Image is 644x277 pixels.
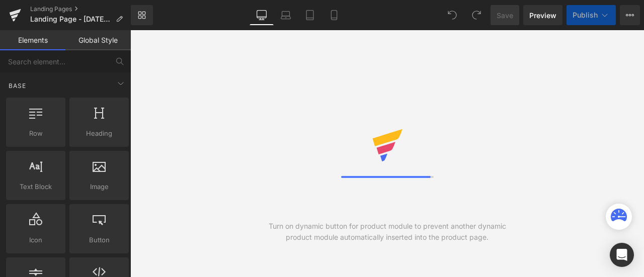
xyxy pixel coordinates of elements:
[8,81,27,90] span: Base
[131,5,153,25] a: New Library
[65,30,131,50] a: Global Style
[610,243,634,267] div: Open Intercom Messenger
[72,181,126,192] span: Image
[298,5,322,25] a: Tablet
[30,5,131,13] a: Landing Pages
[9,181,62,192] span: Text Block
[72,128,126,139] span: Heading
[322,5,346,25] a: Mobile
[567,5,616,25] button: Publish
[442,5,462,25] button: Undo
[523,5,562,25] a: Preview
[259,221,516,243] div: Turn on dynamic button for product module to prevent another dynamic product module automatically...
[466,5,487,25] button: Redo
[573,11,598,19] span: Publish
[9,235,62,245] span: Icon
[274,5,298,25] a: Laptop
[9,128,62,139] span: Row
[72,235,126,245] span: Button
[497,10,513,21] span: Save
[250,5,274,25] a: Desktop
[529,10,556,21] span: Preview
[620,5,640,25] button: More
[30,15,112,23] span: Landing Page - [DATE] 16:01:29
